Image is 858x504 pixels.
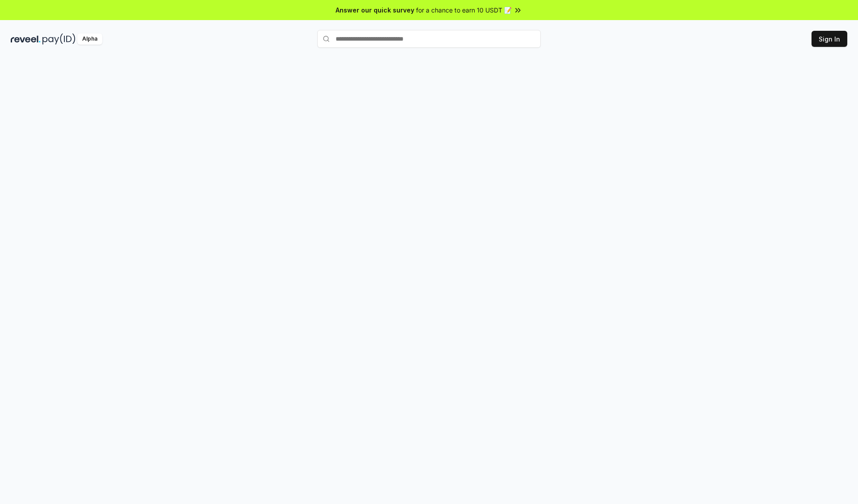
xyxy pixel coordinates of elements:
button: Sign In [812,31,847,47]
div: Alpha [77,33,102,45]
span: Answer our quick survey [336,5,414,15]
span: for a chance to earn 10 USDT 📝 [416,5,512,15]
img: reveel_dark [11,33,41,45]
img: pay_id [42,33,76,45]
